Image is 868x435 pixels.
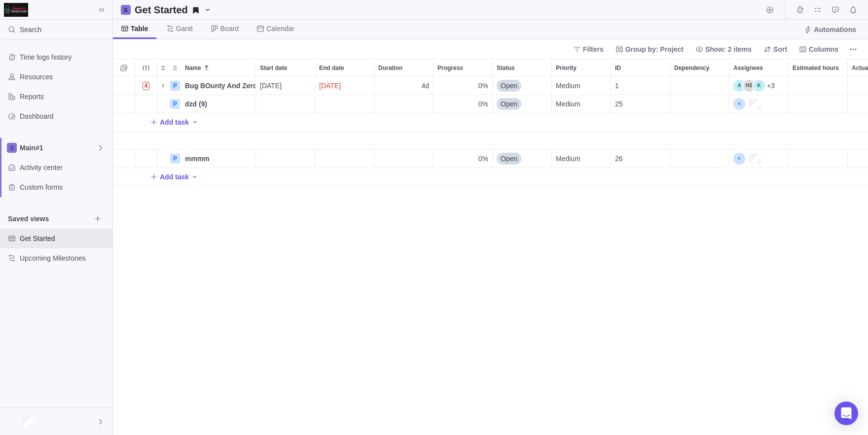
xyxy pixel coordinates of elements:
[131,24,148,33] span: Table
[135,132,157,150] div: Trouble indication
[615,99,623,109] span: 25
[113,77,868,435] div: grid
[556,154,580,164] span: Medium
[493,150,551,167] div: Open
[260,63,287,73] span: Start date
[615,81,619,91] span: 1
[501,154,517,164] span: Open
[611,150,670,168] div: ID
[181,77,255,95] div: Bug BOunty And Zero Day Attacks
[493,95,552,113] div: Status
[20,253,108,263] span: Upcoming Milestones
[20,111,108,121] span: Dashboard
[220,24,239,33] span: Board
[256,59,315,76] div: Start date
[20,52,108,62] span: Time logs history
[753,80,765,92] div: kkkkkk
[556,63,577,73] span: Priority
[157,77,256,95] div: Name
[556,99,580,109] span: Medium
[793,7,807,15] a: Time logs
[185,81,255,91] span: Bug BOunty And Zero Day Attacks
[846,42,860,56] span: More actions
[20,25,41,34] span: Search
[846,3,860,17] span: Notifications
[157,95,256,113] div: Name
[434,77,493,95] div: Progress
[733,98,745,110] div: zdz
[501,81,517,91] span: Open
[434,95,493,113] div: Progress
[611,95,670,113] div: 25
[150,170,189,184] span: Add task
[729,150,789,168] div: Assignees
[497,63,515,73] span: Status
[181,59,255,76] div: Name
[793,63,839,73] span: Estimated hours
[374,59,433,76] div: Duration
[434,150,493,168] div: Progress
[552,95,611,113] div: Priority
[157,132,256,150] div: Name
[266,24,294,33] span: Calendar
[743,80,755,92] div: Hadj Said Bakir
[729,59,788,76] div: Assignees
[20,72,108,82] span: Resources
[733,63,763,73] span: Assignees
[670,95,729,113] div: Dependency
[478,99,488,109] span: 0%
[169,61,181,75] span: Collapse
[611,95,670,113] div: ID
[185,154,210,164] span: mmmm
[829,3,842,17] span: Approval requests
[552,150,611,167] div: Medium
[315,77,374,95] div: End date
[191,170,199,184] span: Add activity
[374,77,434,95] div: Duration
[143,82,150,90] span: 4
[795,42,842,56] span: Columns
[434,132,493,150] div: Progress
[811,7,825,15] a: My assignments
[478,81,488,91] span: 0%
[20,92,108,101] span: Reports
[434,59,492,76] div: Progress
[670,59,729,76] div: Dependency
[552,59,611,76] div: Priority
[789,59,847,76] div: Estimated hours
[374,95,434,113] div: Duration
[793,3,807,17] span: Time logs
[625,44,684,54] span: Group by: Project
[691,42,756,56] span: Show: 2 items
[670,150,729,168] div: Dependency
[135,150,157,168] div: Trouble indication
[800,23,860,36] span: Automations
[374,150,434,168] div: Duration
[789,95,848,113] div: Estimated hours
[20,182,108,192] span: Custom forms
[157,150,256,168] div: Name
[789,132,848,150] div: Estimated hours
[374,132,434,150] div: Duration
[809,44,838,54] span: Columns
[763,3,777,17] span: Start timer
[789,77,848,95] div: Estimated hours
[493,150,552,168] div: Status
[789,150,848,168] div: Estimated hours
[612,42,687,56] span: Group by: Project
[733,80,745,92] div: amklkdalkmd
[552,77,611,95] div: Priority
[157,61,169,75] span: Expand
[150,115,189,129] span: Add task
[139,79,154,93] span: Number of activities at risk
[670,132,729,150] div: Dependency
[315,59,374,76] div: End date
[185,63,201,73] span: Name
[493,77,551,95] div: Open
[611,77,670,95] div: ID
[493,95,551,113] div: Open
[131,3,216,17] span: Get Started
[556,81,580,91] span: Medium
[569,42,608,56] span: Filters
[256,77,315,95] div: Start date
